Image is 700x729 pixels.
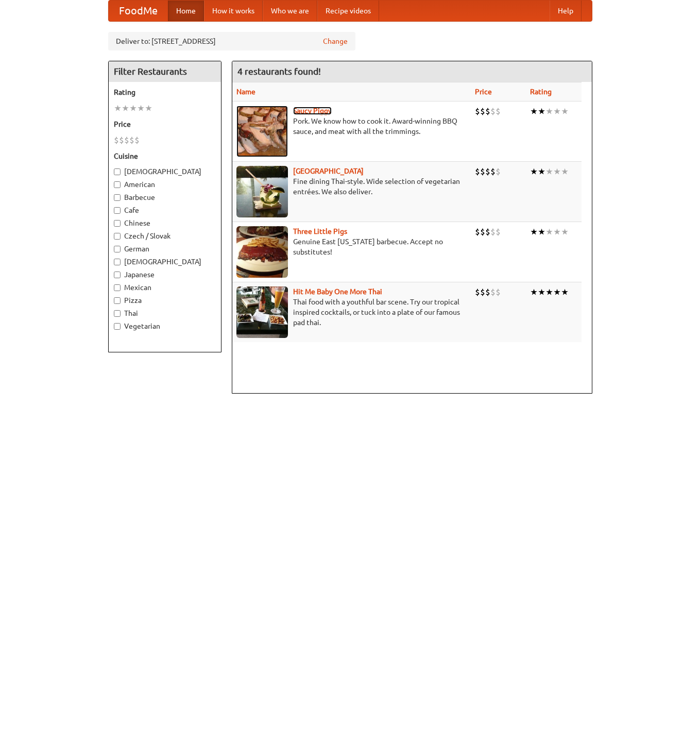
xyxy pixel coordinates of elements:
[550,1,582,21] a: Help
[114,220,121,227] input: Chinese
[114,87,216,97] h5: Rating
[490,286,496,298] li: $
[114,284,121,291] input: Mexican
[236,116,467,137] p: Pork. We know how to cook it. Award-winning BBQ sauce, and meat with all the trimmings.
[114,194,121,201] input: Barbecue
[496,226,501,238] li: $
[236,286,288,338] img: babythai.jpg
[114,272,121,278] input: Japanese
[114,259,121,265] input: [DEMOGRAPHIC_DATA]
[496,166,501,177] li: $
[545,286,553,298] li: ★
[236,106,288,157] img: saucy.jpg
[475,166,480,177] li: $
[108,32,355,50] div: Deliver to: [STREET_ADDRESS]
[561,106,569,117] li: ★
[114,297,121,304] input: Pizza
[530,226,538,238] li: ★
[168,1,204,21] a: Home
[114,244,216,254] label: German
[293,107,332,115] a: Saucy Piggy
[236,297,467,328] p: Thai food with a youthful bar scene. Try our tropical inspired cocktails, or tuck into a plate of...
[145,103,152,114] li: ★
[122,103,129,114] li: ★
[545,166,553,177] li: ★
[530,106,538,117] li: ★
[109,1,168,21] a: FoodMe
[114,269,216,280] label: Japanese
[317,1,379,21] a: Recipe videos
[553,166,561,177] li: ★
[496,286,501,298] li: $
[114,103,122,114] li: ★
[263,1,317,21] a: Who we are
[129,103,137,114] li: ★
[561,166,569,177] li: ★
[124,134,129,146] li: $
[485,286,490,298] li: $
[114,233,121,240] input: Czech / Slovak
[293,287,382,296] b: Hit Me Baby One More Thai
[545,226,553,238] li: ★
[114,295,216,306] label: Pizza
[475,88,492,96] a: Price
[114,119,216,129] h5: Price
[114,205,216,215] label: Cafe
[114,181,121,188] input: American
[480,226,485,238] li: $
[538,226,545,238] li: ★
[293,227,347,235] a: Three Little Pigs
[475,286,480,298] li: $
[114,323,121,330] input: Vegetarian
[114,134,119,146] li: $
[485,166,490,177] li: $
[114,257,216,267] label: [DEMOGRAPHIC_DATA]
[137,103,145,114] li: ★
[553,106,561,117] li: ★
[485,106,490,117] li: $
[490,106,496,117] li: $
[114,310,121,317] input: Thai
[480,286,485,298] li: $
[530,88,552,96] a: Rating
[530,166,538,177] li: ★
[134,134,140,146] li: $
[485,226,490,238] li: $
[323,36,348,46] a: Change
[496,106,501,117] li: $
[561,286,569,298] li: ★
[553,286,561,298] li: ★
[114,246,121,252] input: German
[236,176,467,197] p: Fine dining Thai-style. Wide selection of vegetarian entrées. We also deliver.
[475,106,480,117] li: $
[109,61,221,82] h4: Filter Restaurants
[236,88,255,96] a: Name
[545,106,553,117] li: ★
[480,106,485,117] li: $
[114,166,216,177] label: [DEMOGRAPHIC_DATA]
[114,321,216,331] label: Vegetarian
[204,1,263,21] a: How it works
[114,207,121,214] input: Cafe
[490,166,496,177] li: $
[114,179,216,190] label: American
[114,192,216,202] label: Barbecue
[475,226,480,238] li: $
[237,66,321,76] ng-pluralize: 4 restaurants found!
[538,286,545,298] li: ★
[236,226,288,278] img: littlepigs.jpg
[114,308,216,318] label: Thai
[114,168,121,175] input: [DEMOGRAPHIC_DATA]
[530,286,538,298] li: ★
[114,231,216,241] label: Czech / Slovak
[236,236,467,257] p: Genuine East [US_STATE] barbecue. Accept no substitutes!
[236,166,288,217] img: satay.jpg
[129,134,134,146] li: $
[490,226,496,238] li: $
[119,134,124,146] li: $
[293,167,364,175] a: [GEOGRAPHIC_DATA]
[114,218,216,228] label: Chinese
